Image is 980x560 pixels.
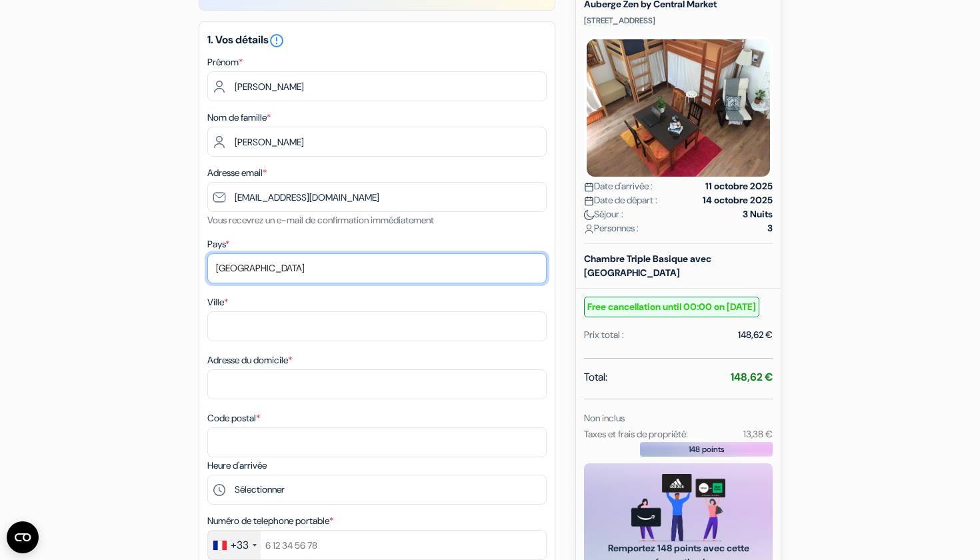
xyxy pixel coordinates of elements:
[584,412,625,424] small: Non inclus
[7,521,39,553] button: Ouvrir le widget CMP
[631,474,725,541] img: gift_card_hero_new.png
[743,428,773,440] small: 13,38 €
[269,33,285,49] i: error_outline
[584,253,711,279] b: Chambre Triple Basique avec [GEOGRAPHIC_DATA]
[207,182,547,212] input: Entrer adresse e-mail
[584,328,624,342] div: Prix total :
[584,297,759,317] small: Free cancellation until 00:00 on [DATE]
[207,237,229,251] label: Pays
[584,207,623,221] span: Séjour :
[207,71,547,101] input: Entrez votre prénom
[207,411,260,425] label: Code postal
[584,196,594,206] img: calendar.svg
[584,221,639,235] span: Personnes :
[584,210,594,220] img: moon.svg
[207,33,547,49] h5: 1. Vos détails
[738,328,773,342] div: 148,62 €
[584,179,653,193] span: Date d'arrivée :
[584,224,594,234] img: user_icon.svg
[731,370,773,384] strong: 148,62 €
[207,214,434,226] small: Vous recevrez un e-mail de confirmation immédiatement
[703,193,773,207] strong: 14 octobre 2025
[743,207,773,221] strong: 3 Nuits
[207,166,267,180] label: Adresse email
[269,33,285,47] a: error_outline
[767,221,773,235] strong: 3
[207,353,292,367] label: Adresse du domicile
[207,127,547,157] input: Entrer le nom de famille
[207,530,547,560] input: 6 12 34 56 78
[584,369,607,385] span: Total:
[207,111,271,125] label: Nom de famille
[207,55,243,69] label: Prénom
[584,428,688,440] small: Taxes et frais de propriété:
[207,459,267,473] label: Heure d'arrivée
[207,295,228,309] label: Ville
[705,179,773,193] strong: 11 octobre 2025
[584,15,773,26] p: [STREET_ADDRESS]
[689,443,725,455] span: 148 points
[584,182,594,192] img: calendar.svg
[231,537,249,553] div: +33
[584,193,657,207] span: Date de départ :
[208,531,261,559] div: France: +33
[207,514,333,528] label: Numéro de telephone portable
